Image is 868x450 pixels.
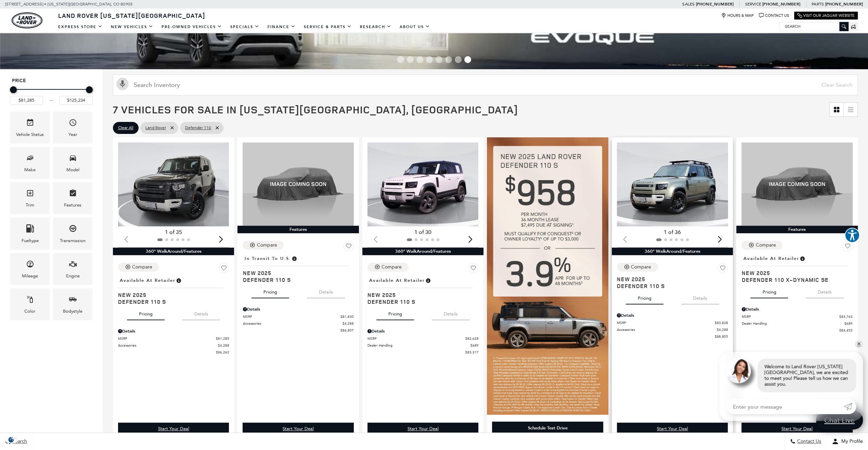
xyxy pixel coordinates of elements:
button: details tab [307,283,345,298]
span: Dealer Handling [741,321,844,326]
span: Defender 110 S [617,283,723,289]
img: Opt-Out Icon [3,436,19,443]
button: pricing tab [251,283,289,298]
span: Clear All [118,124,133,132]
span: Defender 110 S [243,276,348,283]
a: Grid View [830,103,843,116]
div: FeaturesFeatures [53,182,92,214]
span: Go to slide 2 [407,56,414,63]
a: Specials [226,21,263,33]
div: Make [24,166,36,174]
div: undefined - Defender 110 S [118,423,229,435]
a: Available at RetailerNew 2025Defender 110 S [367,276,478,305]
span: $82,628 [465,336,478,341]
a: Accessories $4,288 [617,327,728,332]
button: Compare Vehicle [741,241,782,250]
span: Go to slide 5 [436,56,442,63]
div: YearYear [53,112,92,143]
img: 2025 Land Rover Defender 110 S [243,142,353,226]
span: My Profile [839,439,863,445]
button: Save Vehicle [468,263,478,276]
button: Save Vehicle [842,241,853,254]
a: $83,317 [367,350,478,355]
a: Start Your Deal [741,423,852,435]
button: pricing tab [127,305,165,320]
img: 2025 Land Rover Defender 110 S 1 [367,142,479,226]
a: In Transit to U.S.New 2025Defender 110 S [243,254,353,283]
span: Accessories [617,327,716,332]
button: Explore your accessibility options [845,228,860,243]
span: Features [69,187,77,201]
svg: Click to toggle on voice search [116,78,129,90]
span: $4,288 [218,343,229,348]
div: Pricing Details - Defender 110 S [367,328,478,334]
div: 1 of 36 [617,228,728,236]
span: Vehicle is in stock and ready for immediate delivery. Due to demand, availability is subject to c... [425,277,431,284]
div: Pricing Details - Defender 110 X-Dynamic SE [741,306,852,312]
a: [STREET_ADDRESS] • [US_STATE][GEOGRAPHIC_DATA], CO 80905 [5,2,133,7]
div: Next slide [715,232,724,247]
div: ModelModel [53,147,92,179]
div: MakeMake [10,147,50,179]
div: 1 / 2 [617,142,729,226]
a: Submit [844,399,856,414]
span: In Transit to U.S. [244,255,291,262]
div: Schedule Test Drive [492,422,603,435]
div: BodystyleBodystyle [53,288,92,320]
span: Accessories [243,321,342,326]
a: Start Your Deal [367,423,478,435]
span: Trim [26,187,34,201]
a: $84,452 [741,328,852,333]
div: EngineEngine [53,253,92,285]
img: Land Rover [12,12,42,28]
div: Features [64,201,81,209]
div: 360° WalkAround/Features [113,248,234,255]
span: Mileage [26,258,34,272]
a: Finance [263,21,300,33]
div: Schedule Test Drive [528,425,568,431]
img: 2025 Land Rover Defender 110 S 1 [118,142,230,226]
a: [PHONE_NUMBER] [696,1,734,7]
span: Land Rover [US_STATE][GEOGRAPHIC_DATA] [58,11,205,20]
a: Available at RetailerNew 2025Defender 110 X-Dynamic SE [741,254,852,283]
button: pricing tab [626,289,663,304]
a: About Us [396,21,434,33]
div: Color [24,308,36,315]
span: Vehicle [26,117,34,131]
h5: Price [12,78,91,84]
input: Minimum [10,96,43,105]
button: Compare Vehicle [118,263,159,272]
button: Compare Vehicle [617,263,658,272]
img: Agent profile photo [726,359,751,383]
a: Hours & Map [721,13,754,18]
input: Search [780,22,848,30]
div: 1 of 30 [367,228,478,236]
span: $689 [844,321,853,326]
span: Fueltype [26,223,34,237]
a: [PHONE_NUMBER] [762,1,800,7]
div: Next slide [216,232,225,247]
span: New 2025 [617,276,723,283]
button: Open user profile menu [827,433,868,450]
a: [PHONE_NUMBER] [825,1,863,7]
div: Trim [26,201,34,209]
button: details tab [806,283,844,298]
div: VehicleVehicle Status [10,112,50,143]
span: New 2025 [741,270,847,276]
span: $86,262 [216,350,229,355]
div: Model [66,166,79,174]
a: $86,807 [243,328,353,333]
a: MSRP $83,828 [617,320,728,325]
div: Transmission [60,237,86,245]
button: Compare Vehicle [243,241,284,250]
a: Start Your Deal [118,423,229,435]
div: Bodystyle [63,308,82,315]
span: MSRP [243,314,340,319]
div: Features [237,226,359,233]
div: Next slide [466,232,475,247]
input: Enter your message [726,399,844,414]
div: 1 / 2 [118,142,230,226]
a: Pre-Owned Vehicles [157,21,226,33]
span: New 2025 [367,291,473,298]
span: $83,317 [465,350,478,355]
